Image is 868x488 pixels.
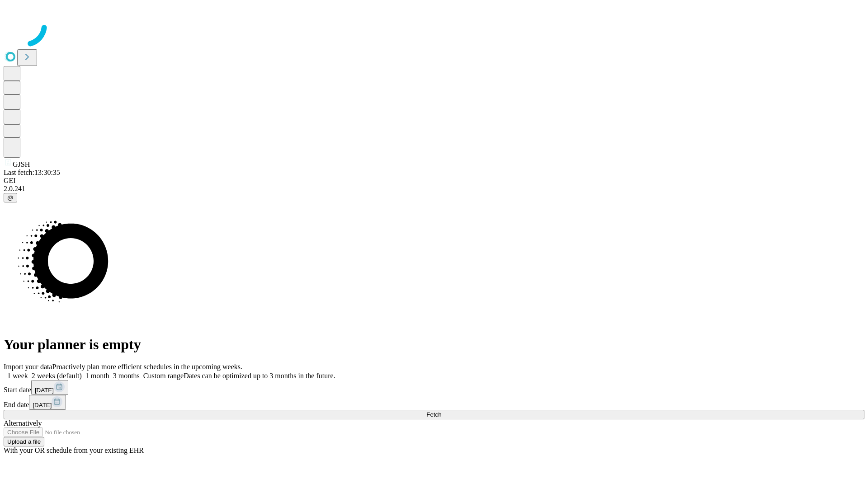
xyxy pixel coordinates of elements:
[4,193,17,202] button: @
[4,437,44,446] button: Upload a file
[4,185,864,193] div: 2.0.241
[4,336,864,353] h1: Your planner is empty
[33,402,52,408] span: [DATE]
[4,363,52,371] span: Import your data
[85,372,109,380] span: 1 month
[426,411,441,418] span: Fetch
[4,419,42,427] span: Alternatively
[113,372,140,380] span: 3 months
[35,387,54,394] span: [DATE]
[31,380,68,395] button: [DATE]
[13,160,30,168] span: GJSH
[4,380,864,395] div: Start date
[4,169,60,176] span: Last fetch: 13:30:35
[52,363,242,371] span: Proactively plan more efficient schedules in the upcoming weeks.
[4,177,864,185] div: GEI
[143,372,184,380] span: Custom range
[29,395,66,410] button: [DATE]
[7,372,28,380] span: 1 week
[4,446,144,454] span: With your OR schedule from your existing EHR
[32,372,82,380] span: 2 weeks (default)
[4,410,864,419] button: Fetch
[184,372,335,380] span: Dates can be optimized up to 3 months in the future.
[7,194,14,201] span: @
[4,395,864,410] div: End date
